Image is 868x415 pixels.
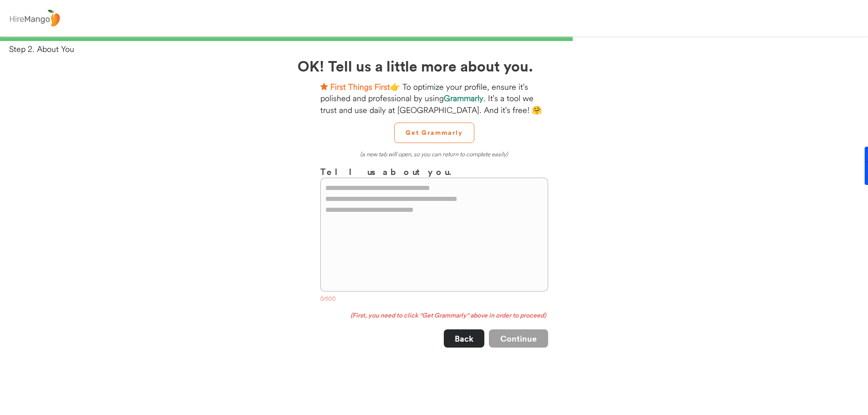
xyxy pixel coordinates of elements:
div: (First, you need to click "Get Grammarly" above in order to proceed) [320,311,548,320]
div: 0/500 [320,295,548,304]
button: Back [444,329,484,348]
strong: First Things First [330,82,390,92]
em: (a new tab will open, so you can return to complete easily) [360,150,508,158]
button: Get Grammarly [394,123,474,143]
h2: OK! Tell us a little more about you. [298,55,571,77]
button: Continue [489,329,548,348]
div: Step 2. About You [9,43,868,55]
div: 👉 To optimize your profile, ensure it's polished and professional by using . It's a tool we trust... [320,81,548,116]
img: logo%20-%20hiremango%20gray.png [7,8,62,29]
h3: Tell us about you. [320,165,548,178]
strong: Grammarly [444,93,483,103]
div: 66% [2,36,866,41]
